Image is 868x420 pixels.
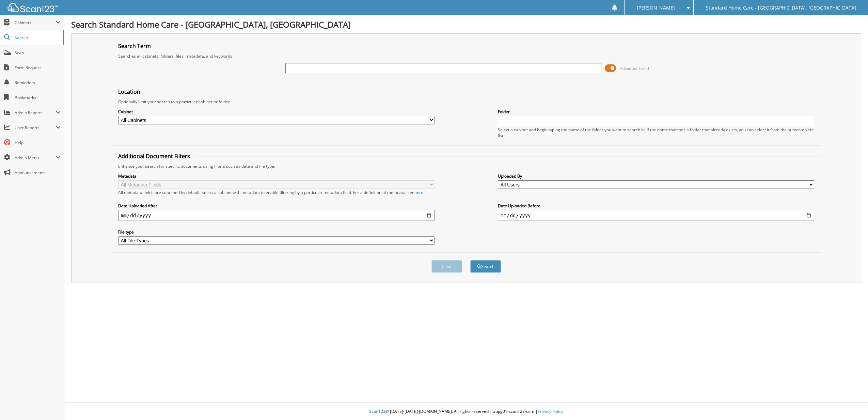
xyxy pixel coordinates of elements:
label: Date Uploaded After [118,203,435,209]
legend: Location [115,88,144,95]
div: Optionally limit your search to a particular cabinet or folder [115,99,818,105]
span: Scan123 [369,408,385,414]
div: © [DATE]-[DATE] [DOMAIN_NAME]. All rights reserved | appg01-scan123-com | [64,403,868,420]
span: [PERSON_NAME] [637,6,675,10]
span: Search [15,35,60,41]
span: Advanced Search [620,66,650,71]
span: Cabinets [15,20,56,26]
span: Scan [15,50,61,56]
span: Admin Reports [15,110,56,116]
span: Admin Menu [15,155,56,161]
label: Cabinet [118,109,435,115]
div: Searches all cabinets, folders, files, metadata, and keywords [115,53,818,59]
div: Select a cabinet and begin typing the name of the folder you want to search in. If the name match... [498,127,814,138]
a: here [414,190,423,195]
label: File type [118,229,435,235]
img: scan123-logo-white.svg [7,3,58,12]
legend: Search Term [115,42,154,50]
span: Form Request [15,65,61,71]
span: User Reports [15,125,56,131]
legend: Additional Document Filters [115,152,193,160]
div: Enhance your search for specific documents using filters such as date and file type. [115,163,818,169]
span: Bookmarks [15,95,61,101]
a: Privacy Policy [538,408,563,414]
label: Folder [498,109,814,115]
input: end [498,210,814,221]
div: All metadata fields are searched by default. Select a cabinet with metadata to enable filtering b... [118,190,435,195]
span: Reminders [15,80,61,86]
button: Search [470,260,501,273]
input: start [118,210,435,221]
label: Metadata [118,173,435,179]
h1: Search Standard Home Care - [GEOGRAPHIC_DATA], [GEOGRAPHIC_DATA] [71,19,861,30]
span: Help [15,140,61,146]
button: Clear [431,260,462,273]
span: Standard Home Care - [GEOGRAPHIC_DATA], [GEOGRAPHIC_DATA] [706,6,856,10]
span: Announcements [15,170,61,176]
label: Date Uploaded Before [498,203,814,209]
label: Uploaded By [498,173,814,179]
